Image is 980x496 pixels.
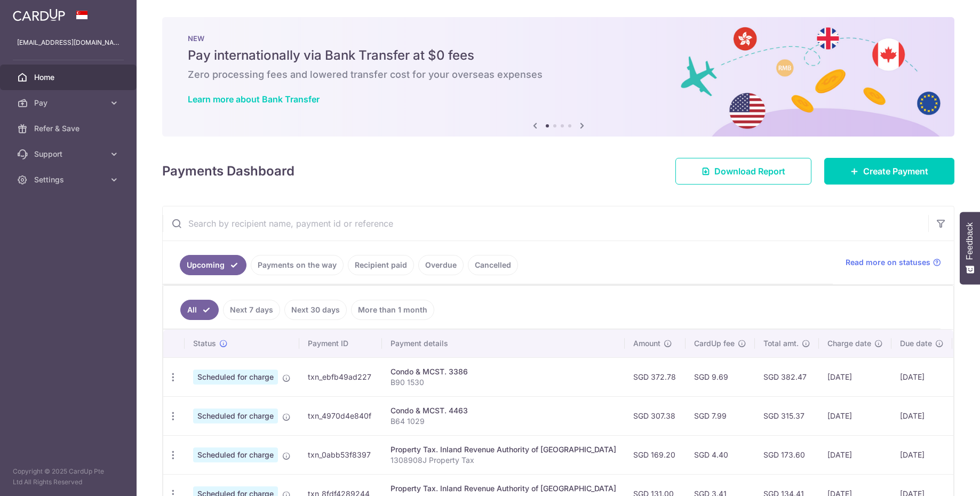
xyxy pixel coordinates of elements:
[391,377,616,388] p: B90 1530
[755,357,819,396] td: SGD 382.47
[391,416,616,427] p: B64 1029
[965,222,975,260] span: Feedback
[284,300,347,320] a: Next 30 days
[299,435,382,474] td: txn_0abb53f8397
[188,34,929,43] p: NEW
[299,357,382,396] td: txn_ebfb49ad227
[193,409,278,423] span: Scheduled for charge
[299,330,382,357] th: Payment ID
[391,405,616,416] div: Condo & MCST. 4463
[351,300,434,320] a: More than 1 month
[34,123,105,134] span: Refer & Save
[633,338,660,349] span: Amount
[188,47,929,64] h5: Pay internationally via Bank Transfer at $0 fees
[34,149,105,159] span: Support
[891,435,952,474] td: [DATE]
[299,396,382,435] td: txn_4970d4e840f
[900,338,932,349] span: Due date
[819,435,891,474] td: [DATE]
[188,68,929,81] h6: Zero processing fees and lowered transfer cost for your overseas expenses
[391,455,616,466] p: 1308908J Property Tax
[625,357,686,396] td: SGD 372.78
[162,17,954,137] img: Bank transfer banner
[34,98,105,108] span: Pay
[391,483,616,494] div: Property Tax. Inland Revenue Authority of [GEOGRAPHIC_DATA]
[863,165,928,178] span: Create Payment
[180,255,246,275] a: Upcoming
[180,300,219,320] a: All
[251,255,344,275] a: Payments on the way
[13,9,65,21] img: CardUp
[846,257,941,268] a: Read more on statuses
[694,338,735,349] span: CardUp fee
[827,338,871,349] span: Charge date
[755,396,819,435] td: SGD 315.37
[686,396,755,435] td: SGD 7.99
[960,212,980,284] button: Feedback - Show survey
[763,338,799,349] span: Total amt.
[819,357,891,396] td: [DATE]
[714,165,785,178] span: Download Report
[193,338,216,349] span: Status
[223,300,280,320] a: Next 7 days
[675,158,811,185] a: Download Report
[824,158,954,185] a: Create Payment
[163,206,928,241] input: Search by recipient name, payment id or reference
[17,37,119,48] p: [EMAIL_ADDRESS][DOMAIN_NAME]
[468,255,518,275] a: Cancelled
[193,370,278,385] span: Scheduled for charge
[819,396,891,435] td: [DATE]
[846,257,930,268] span: Read more on statuses
[193,447,278,462] span: Scheduled for charge
[891,357,952,396] td: [DATE]
[686,435,755,474] td: SGD 4.40
[418,255,464,275] a: Overdue
[891,396,952,435] td: [DATE]
[755,435,819,474] td: SGD 173.60
[382,330,625,357] th: Payment details
[391,366,616,377] div: Condo & MCST. 3386
[348,255,414,275] a: Recipient paid
[625,396,686,435] td: SGD 307.38
[625,435,686,474] td: SGD 169.20
[34,72,105,83] span: Home
[188,94,320,105] a: Learn more about Bank Transfer
[162,162,294,181] h4: Payments Dashboard
[34,174,105,185] span: Settings
[686,357,755,396] td: SGD 9.69
[391,444,616,455] div: Property Tax. Inland Revenue Authority of [GEOGRAPHIC_DATA]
